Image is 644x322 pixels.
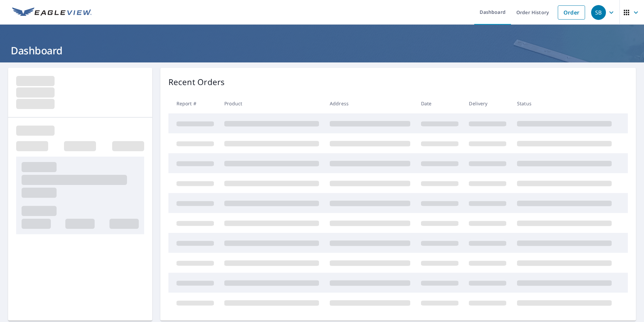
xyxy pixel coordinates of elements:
th: Date [416,93,464,113]
p: Recent Orders [168,76,225,88]
th: Status [512,93,617,113]
th: Address [324,93,416,113]
th: Product [219,93,324,113]
div: SB [591,5,606,20]
th: Report # [168,93,219,113]
th: Delivery [463,93,512,113]
img: EV Logo [12,7,92,18]
h1: Dashboard [8,44,636,57]
a: Order [558,5,585,20]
